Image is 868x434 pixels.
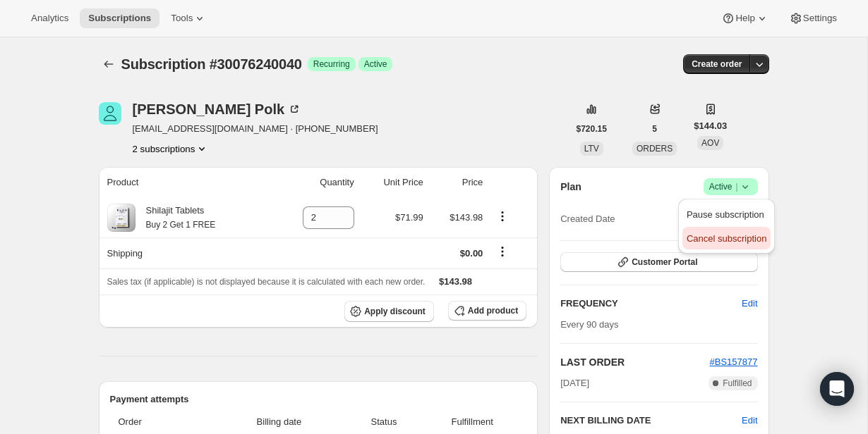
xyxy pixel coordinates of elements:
[560,376,589,390] span: [DATE]
[560,252,757,272] button: Customer Portal
[560,319,618,330] span: Every 90 days
[460,248,483,259] span: $0.00
[710,355,758,369] button: #BS157877
[450,212,483,223] span: $143.98
[99,102,121,125] span: Robert Polk
[468,305,518,316] span: Add product
[682,203,771,225] button: Pause subscription
[171,13,193,24] span: Tools
[491,209,514,224] button: Product actions
[560,414,742,428] h2: NEXT BILLING DATE
[709,180,752,194] span: Active
[344,301,434,322] button: Apply discount
[31,13,68,24] span: Analytics
[742,414,757,428] button: Edit
[820,372,854,406] div: Open Intercom Messenger
[780,8,845,28] button: Settings
[135,204,216,232] div: Shilajit Tablets
[358,167,428,198] th: Unit Price
[99,167,272,198] th: Product
[133,102,302,116] div: [PERSON_NAME] Polk
[99,237,272,268] th: Shipping
[364,306,426,317] span: Apply discount
[682,227,771,249] button: Cancel subscription
[568,119,615,139] button: $720.15
[133,142,210,156] button: Product actions
[692,58,742,70] span: Create order
[439,276,472,287] span: $143.98
[683,54,750,74] button: Create order
[146,220,216,230] small: Buy 2 Get 1 FREE
[491,244,514,259] button: Shipping actions
[23,8,77,28] button: Analytics
[560,180,581,194] h2: Plan
[107,204,135,232] img: product img
[121,56,302,72] span: Subscription #30076240040
[637,144,673,154] span: ORDERS
[733,292,766,315] button: Edit
[110,392,527,407] h2: Payment attempts
[80,8,159,28] button: Subscriptions
[395,212,423,223] span: $71.99
[577,123,607,135] span: $720.15
[162,8,215,28] button: Tools
[644,119,665,139] button: 5
[99,54,119,74] button: Subscriptions
[313,58,350,70] span: Recurring
[272,167,358,198] th: Quantity
[350,415,418,429] span: Status
[687,209,764,220] span: Pause subscription
[735,13,754,24] span: Help
[428,167,488,198] th: Price
[723,378,752,389] span: Fulfilled
[88,13,151,24] span: Subscriptions
[217,415,342,429] span: Billing date
[742,297,757,311] span: Edit
[632,256,697,268] span: Customer Portal
[710,356,758,367] a: #BS157877
[364,58,387,70] span: Active
[560,212,615,226] span: Created Date
[687,233,766,244] span: Cancel subscription
[560,297,742,311] h2: FREQUENCY
[107,277,426,287] span: Sales tax (if applicable) is not displayed because it is calculated with each new order.
[694,119,727,133] span: $144.03
[713,8,777,28] button: Help
[735,181,737,192] span: |
[701,138,719,148] span: AOV
[133,122,378,136] span: [EMAIL_ADDRESS][DOMAIN_NAME] · [PHONE_NUMBER]
[584,144,599,154] span: LTV
[803,13,837,24] span: Settings
[652,123,657,135] span: 5
[426,415,518,429] span: Fulfillment
[448,301,526,321] button: Add product
[560,355,709,369] h2: LAST ORDER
